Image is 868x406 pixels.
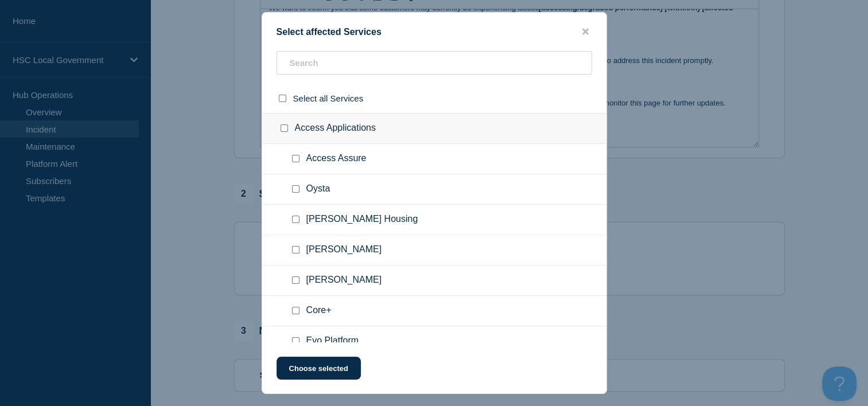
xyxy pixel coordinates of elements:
div: Select affected Services [262,26,606,37]
span: Evo Platform [306,335,359,347]
span: Oysta [306,184,330,195]
span: [PERSON_NAME] Housing [306,214,418,225]
input: Search [277,51,592,75]
input: Adam Procure checkbox [292,246,299,253]
input: Access Assure checkbox [292,155,299,162]
input: Oysta checkbox [292,185,299,193]
div: Access Applications [262,113,606,144]
span: [PERSON_NAME] [306,244,382,256]
span: Select all Services [293,93,364,103]
input: Adam Housing checkbox [292,216,299,223]
span: Core+ [306,305,332,317]
button: Choose selected [277,357,361,380]
button: close button [579,26,592,37]
input: Access Applications checkbox [281,124,288,132]
input: select all checkbox [279,95,286,102]
input: Adam SProc checkbox [292,276,299,284]
input: Evo Platform checkbox [292,337,299,345]
span: [PERSON_NAME] [306,275,382,286]
span: Access Assure [306,153,367,165]
input: Core+ checkbox [292,307,299,314]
